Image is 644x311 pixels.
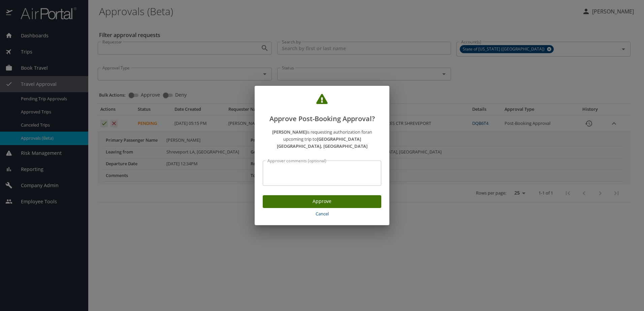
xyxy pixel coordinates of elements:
button: Approve [263,195,381,208]
strong: [GEOGRAPHIC_DATA] [GEOGRAPHIC_DATA], [GEOGRAPHIC_DATA] [277,136,367,149]
button: Cancel [263,208,381,220]
span: Approve [268,197,376,206]
strong: [PERSON_NAME] [272,129,307,135]
span: Cancel [265,210,379,218]
p: is requesting authorization for an upcoming trip to [263,129,381,149]
h2: Approve Post-Booking Approval? [263,94,381,124]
